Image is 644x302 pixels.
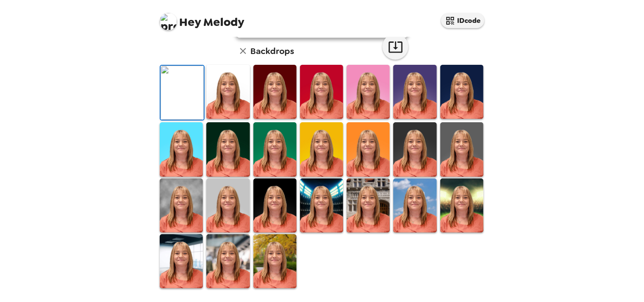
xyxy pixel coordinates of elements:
img: Original [161,66,204,120]
span: Melody [160,9,244,28]
button: IDcode [441,13,484,28]
img: profile pic [160,13,177,30]
h6: Backdrops [250,44,294,58]
span: Hey [179,14,201,30]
